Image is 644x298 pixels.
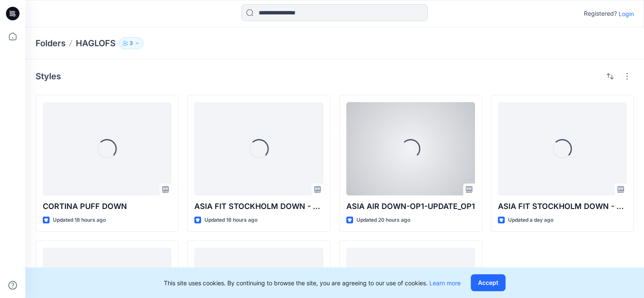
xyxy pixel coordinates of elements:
button: 3 [119,37,144,49]
a: Folders [36,37,66,49]
p: Registered? [584,8,617,19]
a: Learn more [429,279,461,287]
p: ASIA FIT STOCKHOLM DOWN - 2​_OP2 [194,201,323,212]
p: ASIA AIR DOWN-OP1-UPDATE_OP1 [346,201,475,212]
p: Updated a day ago [508,216,553,225]
p: CORTINA PUFF DOWN [43,201,171,212]
p: ASIA FIT STOCKHOLM DOWN - 2​_OP1 [498,201,627,212]
p: Login [619,9,634,18]
p: HAGLOFS [76,37,116,49]
p: Updated 18 hours ago [53,216,106,225]
button: Accept [471,274,506,291]
p: 3 [130,39,133,48]
h4: Styles [36,71,61,81]
p: This site uses cookies. By continuing to browse the site, you are agreeing to our use of cookies. [164,279,461,287]
p: Updated 20 hours ago [357,216,410,225]
p: Updated 18 hours ago [205,216,257,225]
